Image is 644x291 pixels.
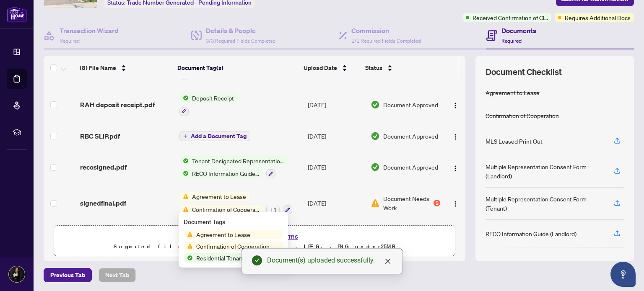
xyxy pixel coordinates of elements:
span: Drag & Drop or [208,231,301,242]
span: Document Needs Work [383,194,432,212]
span: Document Approved [383,131,438,141]
th: Document Tag(s) [174,56,300,80]
td: [DATE] [304,185,367,221]
h4: Documents [501,26,536,36]
button: Open asap [610,262,636,287]
button: Logo [449,160,462,174]
td: [DATE] [304,123,367,149]
div: Confirmation of Cooperation [486,111,559,120]
span: Agreement to Lease [193,230,254,239]
span: RBC SLIP.pdf [80,131,120,141]
span: Confirmation of Cooperation [189,205,263,214]
span: Requires Additional Docs [565,13,631,22]
span: Required [501,38,522,44]
img: Document Status [371,162,380,172]
span: Document Checklist [486,66,562,78]
div: Document(s) uploaded successfully. [267,255,392,265]
img: Document Status [371,198,380,208]
span: Tenant Designated Representation Agreement [189,156,288,165]
th: Upload Date [300,56,362,80]
img: Logo [452,165,459,172]
span: Agreement to Lease [189,192,249,201]
img: Status Icon [179,205,189,214]
span: Required [60,38,80,44]
td: [DATE] [304,149,367,185]
span: Deposit Receipt [189,93,237,103]
img: Profile Icon [9,266,25,282]
span: RAH deposit receipt.pdf [80,100,155,110]
img: Status Icon [179,192,189,201]
h4: Commission [351,26,421,36]
span: check-circle [252,255,262,265]
span: Status [365,63,382,72]
span: close [384,258,391,265]
div: RECO Information Guide (Landlord) [486,229,576,238]
span: Document Approved [383,100,438,109]
img: Status Icon [179,156,189,165]
div: MLS Leased Print Out [486,136,543,146]
span: Add a Document Tag [191,133,247,139]
button: Status IconTenant Designated Representation AgreementStatus IconRECO Information Guide (Tenant) [179,156,288,179]
img: logo [7,6,27,22]
img: Document Status [371,100,380,109]
img: Status Icon [179,93,189,103]
button: Previous Tab [44,268,92,282]
span: RECO Information Guide (Tenant) [189,169,263,178]
button: Status IconDeposit Receipt [179,93,237,116]
img: Document Status [371,131,380,141]
img: Logo [452,134,459,140]
img: Status Icon [184,230,193,239]
img: Logo [452,102,459,109]
img: Logo [452,201,459,207]
div: Agreement to Lease [486,88,540,97]
button: Logo [449,196,462,210]
span: 3/3 Required Fields Completed [206,38,275,44]
th: Status [362,56,437,80]
div: Document Tags [184,217,283,227]
button: Add a Document Tag [179,131,250,141]
span: Document Approved [383,162,438,172]
span: Upload Date [304,63,337,72]
span: Previous Tab [50,268,85,282]
button: Upload Forms [253,231,301,242]
a: Close [383,257,392,266]
button: Next Tab [99,268,136,282]
div: Multiple Representation Consent Form (Tenant) [486,194,604,213]
th: (8) File Name [76,56,174,80]
span: 1/1 Required Fields Completed [351,38,421,44]
button: Add a Document Tag [179,131,250,142]
button: Logo [449,129,462,143]
button: Status IconAgreement to LeaseStatus IconConfirmation of Cooperation+1 [179,192,292,214]
img: Status Icon [179,169,189,178]
img: Status Icon [184,253,193,263]
span: signedfinal.pdf [80,198,126,208]
td: [DATE] [304,87,367,123]
span: Residential Tenancy Agreement [193,253,283,263]
span: Drag & Drop orUpload FormsSupported files include .PDF, .JPG, .JPEG, .PNG under25MB [54,226,455,257]
h4: Details & People [206,26,275,36]
button: Logo [449,98,462,111]
span: recosigned.pdf [80,162,127,172]
span: Confirmation of Cooperation [193,242,273,251]
img: Status Icon [184,242,193,251]
span: Received Confirmation of Closing [473,13,548,22]
div: + 1 [266,205,280,214]
h4: Transaction Wizard [60,26,119,36]
p: Supported files include .PDF, .JPG, .JPEG, .PNG under 25 MB [59,242,450,252]
div: Multiple Representation Consent Form (Landlord) [486,162,604,180]
div: 2 [434,200,440,206]
span: (8) File Name [80,63,116,72]
span: plus [183,134,187,138]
